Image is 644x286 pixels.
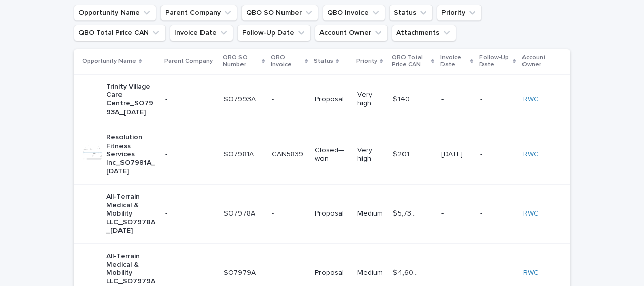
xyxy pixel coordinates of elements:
[315,146,349,163] p: Closed—won
[392,52,429,71] p: QBO Total Price CAN
[164,56,213,67] p: Parent Company
[160,5,237,21] button: Parent Company
[393,267,420,277] p: $ 4,609.24
[441,269,472,277] p: -
[224,148,256,159] p: SO7981A
[272,267,276,277] p: -
[165,209,216,218] p: -
[165,95,216,104] p: -
[441,150,472,159] p: [DATE]
[393,207,420,218] p: $ 5,739.90
[74,5,156,21] button: Opportunity Name
[272,93,276,104] p: -
[165,150,216,159] p: -
[480,150,515,159] p: -
[314,56,333,67] p: Status
[315,269,349,277] p: Proposal
[315,95,349,104] p: Proposal
[74,74,570,125] tr: Trinity Village Care Centre_SO7993A_[DATE]-SO7993ASO7993A -- ProposalVery high$ 140.25$ 140.25 --RWC
[480,95,515,104] p: -
[357,269,385,277] p: Medium
[315,25,388,41] button: Account Owner
[440,52,467,71] p: Invoice Date
[224,267,258,277] p: SO7979A
[271,52,302,71] p: QBO Invoice
[357,91,385,108] p: Very high
[357,209,385,218] p: Medium
[165,269,216,277] p: -
[106,83,157,117] p: Trinity Village Care Centre_SO7993A_[DATE]
[393,148,420,159] p: $ 201.05
[389,5,433,21] button: Status
[523,209,539,218] a: RWC
[74,125,570,184] tr: Resolution Fitness Services Inc_SO7981A_[DATE]-SO7981ASO7981A CAN5839CAN5839 Closed—wonVery high$...
[479,52,510,71] p: Follow-Up Date
[74,25,166,41] button: QBO Total Price CAN
[106,193,157,235] p: All-Terrain Medical & Mobility LLC_SO7978A_[DATE]
[523,269,539,277] a: RWC
[237,25,311,41] button: Follow-Up Date
[223,52,259,71] p: QBO SO Number
[74,184,570,243] tr: All-Terrain Medical & Mobility LLC_SO7978A_[DATE]-SO7978ASO7978A -- ProposalMedium$ 5,739.90$ 5,7...
[437,5,482,21] button: Priority
[106,133,157,176] p: Resolution Fitness Services Inc_SO7981A_[DATE]
[356,56,377,67] p: Priority
[241,5,318,21] button: QBO SO Number
[170,25,233,41] button: Invoice Date
[523,95,539,104] a: RWC
[224,207,257,218] p: SO7978A
[480,209,515,218] p: -
[523,150,539,159] a: RWC
[441,95,472,104] p: -
[315,209,349,218] p: Proposal
[272,148,305,159] p: CAN5839
[480,269,515,277] p: -
[357,146,385,163] p: Very high
[82,56,136,67] p: Opportunity Name
[441,209,472,218] p: -
[272,207,276,218] p: -
[392,25,456,41] button: Attachments
[323,5,385,21] button: QBO Invoice
[522,52,554,71] p: Account Owner
[224,93,258,104] p: SO7993A
[393,93,420,104] p: $ 140.25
